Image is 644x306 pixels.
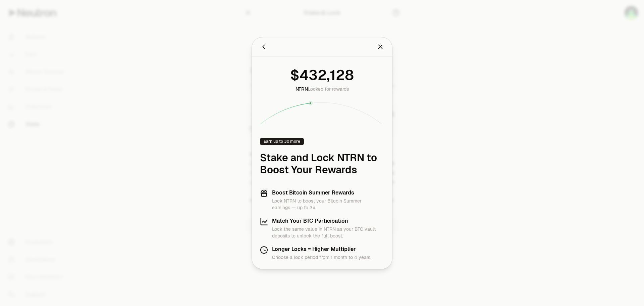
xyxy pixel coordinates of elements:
h1: Stake and Lock NTRN to Boost Your Rewards [260,152,384,176]
div: Locked for rewards [296,86,349,92]
p: Lock the same value in NTRN as your BTC vault deposits to unlock the full boost. [272,226,384,239]
p: Lock NTRN to boost your Bitcoin Summer earnings — up to 3x. [272,198,384,211]
button: Back [260,42,267,51]
h3: Longer Locks = Higher Multiplier [272,246,371,253]
h3: Boost Bitcoin Summer Rewards [272,189,384,196]
p: Choose a lock period from 1 month to 4 years. [272,254,371,261]
span: NTRN [296,86,308,92]
button: Close [377,42,384,51]
div: Earn up to 3x more [260,138,304,145]
h3: Match Your BTC Participation [272,218,384,224]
